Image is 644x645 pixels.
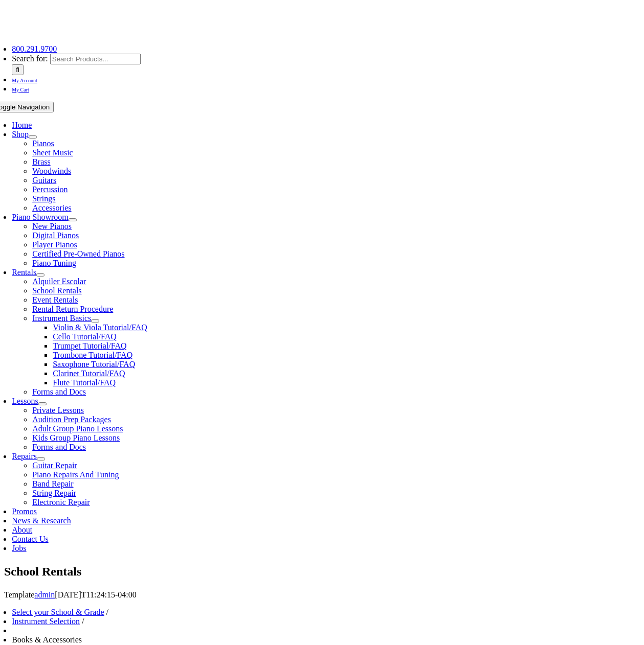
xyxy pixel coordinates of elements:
a: New Pianos [32,222,72,231]
a: Rentals [12,268,36,277]
a: Cello Tutorial/FAQ [53,332,117,341]
span: Template [4,590,34,599]
span: Rental Return Procedure [32,305,113,313]
button: Open submenu of Rentals [36,273,45,277]
a: Trumpet Tutorial/FAQ [53,341,126,350]
a: Audition Prep Packages [32,415,111,424]
a: Piano Tuning [32,259,76,267]
span: Instrument Basics [32,314,91,322]
a: Guitar Repair [32,461,77,470]
span: Private Lessons [32,406,84,414]
a: Accessories [32,203,71,212]
button: Open submenu of Shop [29,135,37,139]
a: Contact Us [12,535,49,543]
button: Open submenu of Instrument Basics [91,319,99,322]
span: / [82,617,84,626]
a: About [12,525,32,534]
a: Trombone Tutorial/FAQ [53,351,132,359]
span: My Account [12,78,37,83]
li: Books & Accessories [12,635,614,644]
a: Jobs [12,544,26,552]
a: News & Research [12,516,71,525]
a: Saxophone Tutorial/FAQ [53,360,135,368]
span: Promos [12,507,37,516]
a: School Rentals [32,286,81,295]
a: Home [12,121,32,129]
input: Search Products... [50,54,141,64]
a: Violin & Viola Tutorial/FAQ [53,323,147,332]
a: My Account [12,75,37,84]
a: Percussion [32,185,68,194]
button: Open submenu of Lessons [38,402,47,405]
a: Strings [32,194,55,203]
a: Event Rentals [32,295,78,304]
a: Certified Pre-Owned Pianos [32,249,124,258]
a: Brass [32,157,51,166]
a: Alquiler Escolar [32,277,86,286]
a: Adult Group Piano Lessons [32,424,123,433]
input: Search [12,64,24,75]
a: Repairs [12,452,37,460]
a: Player Pianos [32,240,77,249]
a: 800.291.9700 [12,44,57,53]
a: Woodwinds [32,167,71,175]
a: Sheet Music [32,148,73,157]
a: Pianos [32,139,54,148]
span: [DATE]T11:24:15-04:00 [55,590,136,599]
a: Flute Tutorial/FAQ [53,378,116,387]
a: Kids Group Piano Lessons [32,433,120,442]
a: Select your School & Grade [12,608,104,616]
a: Piano Repairs And Tuning [32,470,119,479]
a: Forms and Docs [32,443,86,451]
a: Forms and Docs [32,387,86,396]
a: Digital Pianos [32,231,79,240]
button: Open submenu of Piano Showroom [69,218,77,221]
a: Guitars [32,176,56,185]
a: My Cart [12,84,29,93]
span: / [106,608,108,616]
span: Clarinet Tutorial/FAQ [53,369,125,378]
a: Electronic Repair [32,498,90,506]
a: String Repair [32,489,76,497]
span: Shop [12,130,29,139]
span: Search for: [12,54,48,63]
a: Piano Showroom [12,213,69,221]
a: Band Repair [32,479,73,488]
a: Lessons [12,397,38,405]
